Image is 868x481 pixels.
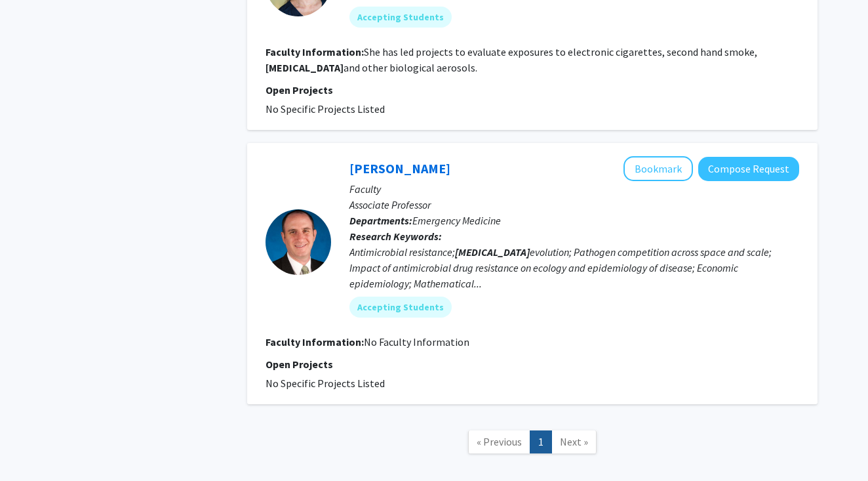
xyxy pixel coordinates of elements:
p: Open Projects [266,356,799,372]
span: Next » [560,435,588,448]
b: Research Keywords: [349,230,442,243]
span: No Specific Projects Listed [266,102,385,115]
mat-chip: Accepting Students [349,297,452,318]
button: Add Eili Klein to Bookmarks [623,156,693,181]
a: [PERSON_NAME] [349,160,450,177]
b: [MEDICAL_DATA] [455,245,530,259]
span: No Faculty Information [364,335,469,348]
b: Departments: [349,214,412,227]
p: Open Projects [266,82,799,98]
a: 1 [530,430,552,453]
iframe: Chat [10,422,56,471]
nav: Page navigation [247,417,818,471]
a: Previous Page [468,430,530,453]
b: [MEDICAL_DATA] [266,61,344,74]
b: Faculty Information: [266,45,364,58]
button: Compose Request to Eili Klein [698,157,799,181]
span: « Previous [477,435,522,448]
p: Associate Professor [349,197,799,213]
span: No Specific Projects Listed [266,377,385,390]
b: Faculty Information: [266,335,364,348]
span: Emergency Medicine [412,214,501,227]
p: Faculty [349,181,799,197]
fg-read-more: She has led projects to evaluate exposures to electronic cigarettes, second hand smoke, and other... [266,45,757,74]
mat-chip: Accepting Students [349,7,452,28]
div: Antimicrobial resistance; evolution; Pathogen competition across space and scale; Impact of antim... [349,244,799,291]
a: Next Page [551,430,597,453]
